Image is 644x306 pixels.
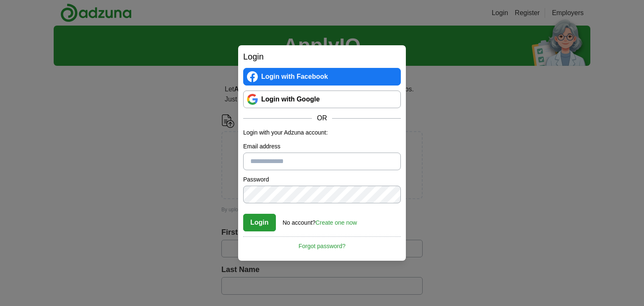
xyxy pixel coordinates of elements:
label: Email address [243,142,401,151]
h2: Login [243,50,401,63]
span: OR [312,113,332,123]
label: Password [243,175,401,184]
a: Forgot password? [243,236,401,251]
div: No account? [283,213,357,227]
p: Login with your Adzuna account: [243,128,401,137]
a: Login with Facebook [243,68,401,86]
a: Create one now [316,219,357,226]
a: Login with Google [243,91,401,108]
button: Login [243,214,276,231]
